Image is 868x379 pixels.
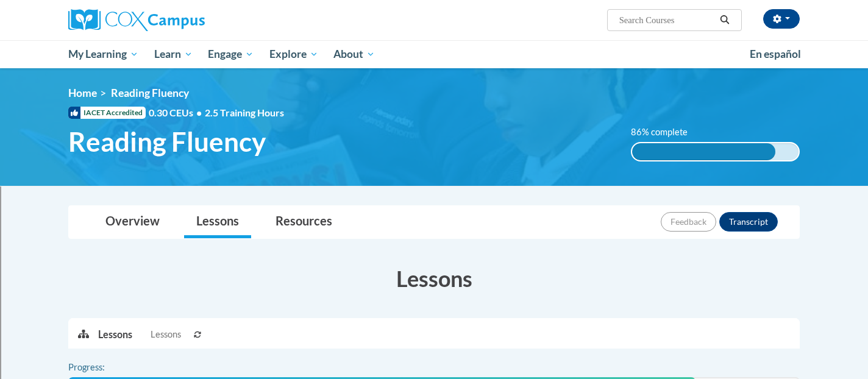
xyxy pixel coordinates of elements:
a: About [326,40,383,68]
span: About [333,47,375,62]
span: My Learning [68,47,138,62]
a: Learn [146,40,201,68]
a: Cox Campus [68,9,300,31]
a: Explore [261,40,326,68]
span: IACET Accredited [68,107,146,119]
div: Main menu [50,40,818,68]
input: Search Courses [618,13,716,27]
a: Home [68,87,97,99]
a: Engage [200,40,261,68]
a: En español [742,41,809,67]
span: Reading Fluency [111,87,189,99]
button: Account Settings [763,9,800,29]
span: Learn [154,47,193,62]
span: 0.30 CEUs [149,106,205,119]
a: My Learning [60,40,146,68]
span: Engage [208,47,254,62]
button: Search [716,13,734,27]
span: Reading Fluency [68,126,266,158]
label: 86% complete [631,126,701,139]
span: • [196,107,202,118]
img: Cox Campus [68,9,205,31]
span: 2.5 Training Hours [205,107,284,118]
span: En español [750,48,801,60]
span: Explore [269,47,318,62]
div: 86% complete [632,143,775,160]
